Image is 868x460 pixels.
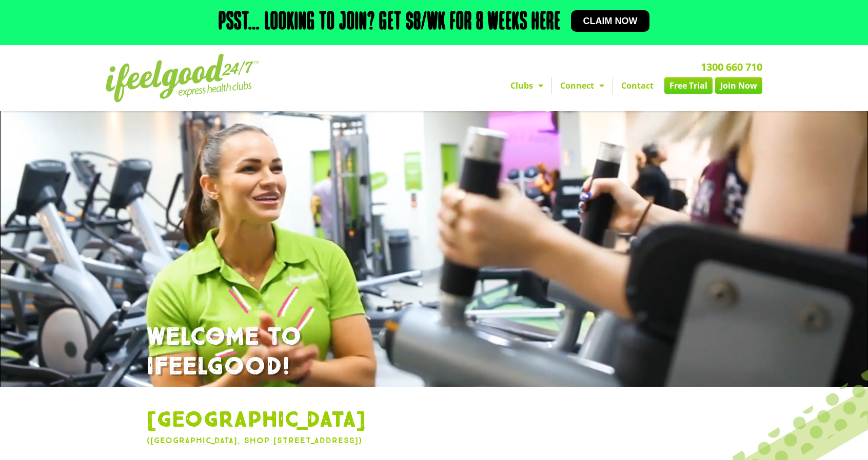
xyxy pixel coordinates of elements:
[502,77,551,94] a: Clubs
[147,323,721,382] h1: WELCOME TO IFEELGOOD!
[571,10,650,32] a: Claim now
[701,60,762,74] a: 1300 660 710
[219,10,561,35] h2: Psst… Looking to join? Get $8/wk for 8 weeks here
[664,77,713,94] a: Free Trial
[613,77,662,94] a: Contact
[147,407,721,434] h1: [GEOGRAPHIC_DATA]
[339,77,762,94] nav: Menu
[583,16,638,26] span: Claim now
[715,77,762,94] a: Join Now
[147,435,362,445] a: ([GEOGRAPHIC_DATA], Shop [STREET_ADDRESS])
[552,77,613,94] a: Connect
